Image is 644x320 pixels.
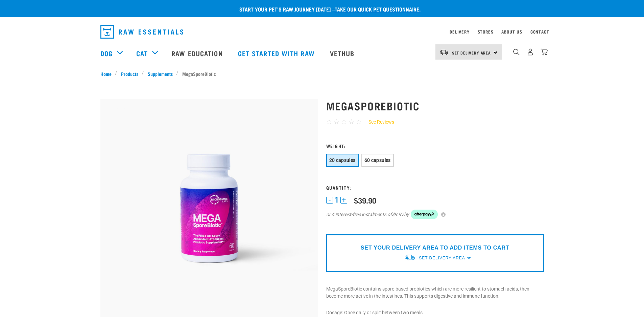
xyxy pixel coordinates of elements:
[478,30,494,33] a: Stores
[364,157,391,163] span: 60 capsules
[513,49,520,55] img: home-icon-1@2x.png
[439,49,449,55] img: van-moving.png
[326,210,544,219] div: or 4 interest-free instalments of by
[100,48,113,58] a: Dog
[326,100,544,112] h1: MegaSporeBiotic
[335,196,339,204] span: 1
[527,48,534,56] img: user.png
[326,154,359,167] button: 20 capsules
[329,157,356,163] span: 20 capsules
[326,185,544,190] h3: Quantity:
[100,25,183,39] img: Raw Essentials Logo
[419,256,465,260] span: Set Delivery Area
[541,48,548,56] img: home-icon@2x.png
[361,154,394,167] button: 60 capsules
[341,118,347,126] span: ☆
[335,7,421,10] a: take our quick pet questionnaire.
[117,70,142,77] a: Products
[95,22,549,41] nav: dropdown navigation
[361,244,509,252] p: SET YOUR DELIVERY AREA TO ADD ITEMS TO CART
[323,40,363,67] a: Vethub
[326,309,544,316] p: Dosage: Once daily or split between two meals
[340,197,347,204] button: +
[231,40,323,67] a: Get started with Raw
[100,70,115,77] a: Home
[405,254,415,261] img: van-moving.png
[326,118,332,126] span: ☆
[356,118,362,126] span: ☆
[100,70,544,77] nav: breadcrumbs
[326,143,544,148] h3: Weight:
[334,118,339,126] span: ☆
[530,30,549,33] a: Contact
[411,210,438,219] img: Afterpay
[450,30,469,33] a: Delivery
[326,197,333,204] button: -
[136,48,148,58] a: Cat
[100,99,318,317] img: Raw Essentials Mega Spore Biotic Probiotic For Dogs
[392,211,404,218] span: $9.97
[349,118,354,126] span: ☆
[144,70,176,77] a: Supplements
[326,285,544,300] p: MegaSporeBiotic contains spore-based probiotics which are more resilient to stomach acids, then b...
[362,119,394,126] a: See Reviews
[354,196,376,205] div: $39.90
[165,40,231,67] a: Raw Education
[452,51,491,54] span: Set Delivery Area
[501,30,522,33] a: About Us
